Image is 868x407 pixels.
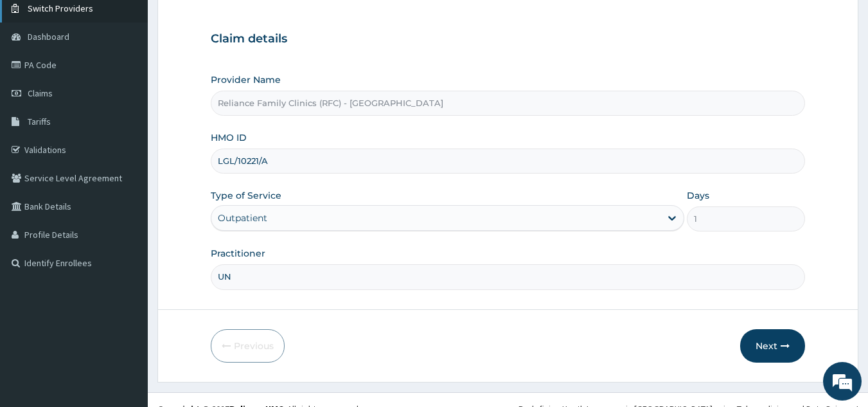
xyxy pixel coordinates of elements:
span: Claims [28,87,53,99]
textarea: Type your message and hit 'Enter' [6,271,245,316]
span: Dashboard [28,31,69,42]
span: Switch Providers [28,3,93,14]
label: Type of Service [211,189,281,202]
input: Enter HMO ID [211,149,806,174]
label: Days [687,189,709,202]
img: d_794563401_company_1708531726252_794563401 [24,64,52,96]
div: Chat with us now [67,72,216,89]
button: Previous [211,329,285,363]
button: Next [740,329,805,363]
div: Minimize live chat window [211,6,242,37]
div: Outpatient [218,212,267,224]
h3: Claim details [211,32,806,46]
label: Provider Name [211,73,281,86]
span: Tariffs [28,116,51,127]
span: We're online! [75,122,177,251]
label: HMO ID [211,131,247,144]
input: Enter Name [211,264,806,289]
label: Practitioner [211,247,265,260]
